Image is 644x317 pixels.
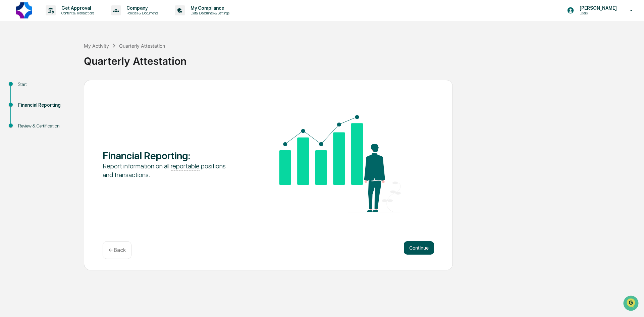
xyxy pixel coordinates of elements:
div: 🗄️ [49,85,54,91]
a: 🗄️Attestations [46,82,86,94]
div: 🔎 [7,98,12,103]
div: Review & Certification [18,122,73,129]
div: We're available if you need us! [23,58,85,63]
p: Policies & Documents [121,11,161,15]
button: Continue [404,241,434,255]
p: [PERSON_NAME] [574,5,620,11]
p: Users [574,11,620,15]
p: My Compliance [185,5,233,11]
span: Data Lookup [13,97,42,104]
div: Report information on all positions and transactions. [103,162,235,179]
iframe: Open customer support [623,295,641,313]
p: Data, Deadlines & Settings [185,11,233,15]
img: logo [16,2,32,18]
u: reportable [171,162,200,170]
p: Content & Transactions [56,11,98,15]
a: 🔎Data Lookup [4,95,45,107]
p: ← Back [108,247,126,253]
span: Preclearance [13,85,43,91]
div: Start new chat [23,51,110,58]
p: Company [121,5,161,11]
button: Start new chat [114,53,122,61]
div: Quarterly Attestation [84,50,641,67]
a: Powered byPylon [47,113,81,119]
a: 🖐️Preclearance [4,82,46,94]
div: My Activity [84,43,109,49]
span: Pylon [67,114,81,119]
span: Attestations [55,85,83,91]
img: Financial Reporting [268,115,401,212]
div: Financial Reporting [18,102,73,109]
img: 1746055101610-c473b297-6a78-478c-a979-82029cc54cd1 [7,51,19,63]
div: Start [18,81,73,88]
p: Get Approval [56,5,98,11]
div: Financial Reporting : [103,150,235,162]
p: How can we help? [7,14,122,25]
div: 🖐️ [7,85,12,91]
div: Quarterly Attestation [119,43,165,49]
